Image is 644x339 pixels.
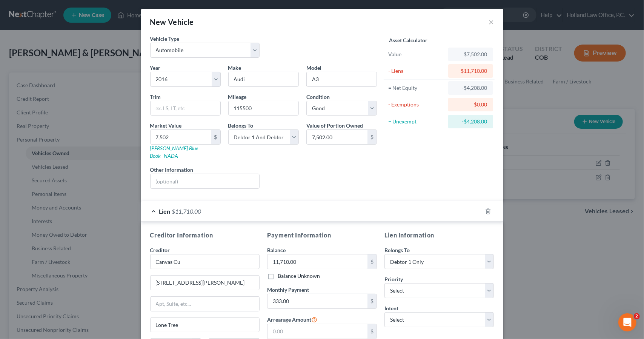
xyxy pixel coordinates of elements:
input: Apt, Suite, etc... [151,297,260,311]
label: Vehicle Type [150,35,180,43]
a: NADA [164,153,178,159]
input: ex. Altima [307,72,377,86]
span: Priority [384,276,403,282]
span: $11,710.00 [172,208,201,215]
input: 0.00 [267,294,367,308]
label: Year [150,64,161,72]
span: Make [228,65,241,71]
h5: Payment Information [267,231,377,240]
label: Mileage [228,93,247,101]
span: 2 [634,313,640,319]
div: - Exemptions [388,101,445,108]
span: Belongs To [384,247,410,253]
h5: Lien Information [384,231,494,240]
label: Other Information [150,166,194,174]
input: 0.00 [151,130,211,144]
label: Asset Calculator [389,36,427,44]
label: Condition [306,93,330,101]
h5: Creditor Information [150,231,260,240]
div: $ [367,130,377,144]
label: Market Value [150,122,182,129]
label: Balance Unknown [278,272,320,280]
label: Value of Portion Owned [306,122,363,129]
label: Intent [384,304,398,312]
input: Search creditor by name... [150,254,260,269]
input: 0.00 [307,130,367,144]
div: $ [367,254,377,269]
div: $11,710.00 [454,67,487,75]
div: $7,502.00 [454,51,487,58]
div: $ [211,130,220,144]
div: $ [367,294,377,308]
span: Lien [159,208,171,215]
iframe: Intercom live chat [618,313,636,331]
div: -$4,208.00 [454,84,487,92]
input: -- [229,101,298,116]
div: = Unexempt [388,118,445,125]
span: Belongs To [228,122,254,129]
input: Enter address... [151,276,260,290]
label: Balance [267,246,286,254]
label: Arrearage Amount [267,315,317,324]
input: 0.00 [267,254,367,269]
div: $ [367,324,377,339]
label: Trim [150,93,161,101]
div: New Vehicle [150,17,194,27]
label: Monthly Payment [267,286,309,294]
input: 0.00 [267,324,367,339]
div: Value [388,51,445,58]
input: ex. LS, LT, etc [151,101,220,116]
div: = Net Equity [388,84,445,92]
div: - Liens [388,67,445,75]
input: (optional) [151,174,260,188]
button: × [489,17,494,26]
div: $0.00 [454,101,487,108]
input: ex. Nissan [229,72,298,86]
div: -$4,208.00 [454,118,487,125]
a: [PERSON_NAME] Blue Book [150,145,198,159]
label: Model [306,64,321,72]
input: Enter city... [151,318,260,332]
span: Creditor [150,247,170,253]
